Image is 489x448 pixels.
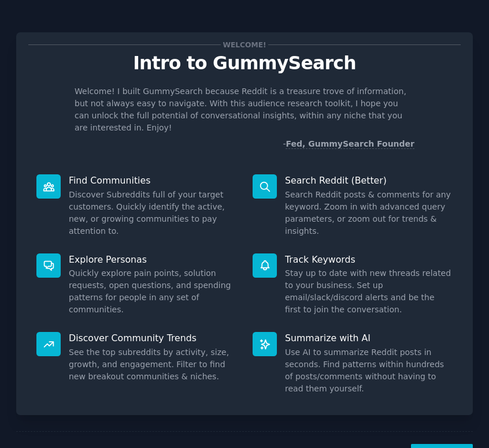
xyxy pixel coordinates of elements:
dd: Quickly explore pain points, solution requests, open questions, and spending patterns for people ... [69,267,236,316]
p: Welcome! I built GummySearch because Reddit is a treasure trove of information, but not always ea... [75,85,414,134]
dd: See the top subreddits by activity, size, growth, and engagement. Filter to find new breakout com... [69,346,236,383]
p: Track Keywords [285,253,453,266]
dd: Stay up to date with new threads related to your business. Set up email/slack/discord alerts and ... [285,267,453,316]
span: Welcome! [221,39,268,51]
p: Search Reddit (Better) [285,174,453,186]
div: - [283,138,414,150]
p: Discover Community Trends [69,332,236,344]
p: Explore Personas [69,253,236,266]
p: Find Communities [69,174,236,186]
dd: Search Reddit posts & comments for any keyword. Zoom in with advanced query parameters, or zoom o... [285,189,453,237]
p: Summarize with AI [285,332,453,344]
dd: Discover Subreddits full of your target customers. Quickly identify the active, new, or growing c... [69,189,236,237]
p: Intro to GummySearch [28,53,461,73]
dd: Use AI to summarize Reddit posts in seconds. Find patterns within hundreds of posts/comments with... [285,346,453,395]
a: Fed, GummySearch Founder [286,139,414,149]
